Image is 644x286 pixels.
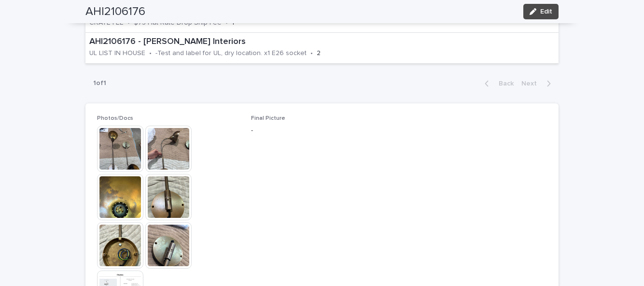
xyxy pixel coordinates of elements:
[518,79,559,88] button: Next
[523,4,559,19] button: Edit
[251,126,393,136] p: -
[85,71,114,95] p: 1 of 1
[85,5,145,19] h2: AHI2106176
[317,49,321,57] p: 2
[493,80,514,87] span: Back
[149,49,152,57] p: •
[89,37,477,47] p: AHI2106176 - [PERSON_NAME] Interiors
[89,49,145,57] p: UL LIST IN HOUSE
[540,8,552,15] span: Edit
[97,115,133,121] span: Photos/Docs
[155,49,307,57] p: -Test and label for UL, dry location. x1 E26 socket
[310,49,313,57] p: •
[85,33,559,63] a: AHI2106176 - [PERSON_NAME] InteriorsUL LIST IN HOUSE•-Test and label for UL, dry location. x1 E26...
[477,79,518,88] button: Back
[521,80,543,87] span: Next
[251,115,285,121] span: Final Picture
